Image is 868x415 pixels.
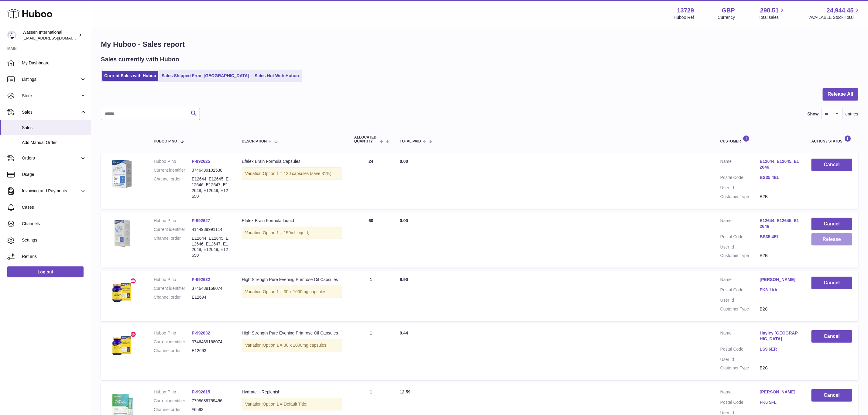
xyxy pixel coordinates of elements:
dt: Name [720,389,760,396]
label: Show [808,111,819,117]
a: FK8 1AA [760,287,799,293]
a: Hayley [GEOGRAPHIC_DATA] [760,330,799,342]
dt: Current identifier [154,339,192,345]
dt: Customer Type [720,194,760,200]
img: EveningPrimroseOilCapsules_TopSanteLogo.png [107,277,137,307]
img: Efalex120CapsulesNewDoubleStrength_1.png [107,159,137,189]
dt: Postal Code [720,234,760,241]
dd: E12644, E12645, E12646, E12647, E12648, E12649, E12650 [192,235,230,259]
dt: Huboo P no [154,277,192,283]
a: Log out [7,266,84,277]
button: Cancel [811,218,852,230]
dt: User Id [720,244,760,250]
dt: Customer Type [720,306,760,312]
a: P-992632 [192,277,210,282]
dd: 7798689759456 [192,398,230,404]
div: Huboo Ref [674,15,694,20]
a: 298.51 Total sales [759,6,786,20]
dt: Channel order [154,407,192,413]
span: My Dashboard [22,60,86,66]
a: P-992632 [192,331,210,335]
span: Invoicing and Payments [22,188,80,194]
span: Add Manual Order [22,140,86,146]
a: BS35 4EL [760,234,799,240]
button: Release All [823,88,858,101]
div: High Strength Pure Evening Primrose Oil Capsules [242,277,342,283]
div: Currency [718,15,735,20]
a: P-992615 [192,389,210,394]
dd: 3746439102538 [192,167,230,173]
a: P-992627 [192,218,210,223]
td: 24 [348,153,394,208]
dt: Postal Code [720,400,760,407]
span: Total paid [400,139,421,143]
dd: E12644, E12645, E12646, E12647, E12648, E12649, E12650 [192,176,230,199]
dt: Channel order [154,294,192,300]
div: Hydrate + Replenish [242,389,342,395]
a: Sales Not With Huboo [252,71,301,81]
span: Returns [22,254,86,259]
span: Stock [22,93,80,99]
div: High Strength Pure Evening Primrose Oil Capsules [242,330,342,336]
dt: Huboo P no [154,159,192,164]
span: [EMAIL_ADDRESS][DOMAIN_NAME] [22,36,89,40]
span: Orders [22,155,80,161]
dd: B2B [760,253,799,259]
td: 60 [348,212,394,268]
dt: Huboo P no [154,330,192,336]
button: Cancel [811,277,852,289]
span: 298.51 [760,6,779,15]
dt: Current identifier [154,227,192,232]
span: Sales [22,109,80,115]
button: Cancel [811,389,852,402]
span: Settings [22,237,86,243]
dd: B2C [760,365,799,371]
span: 12.59 [400,389,410,394]
dd: B2C [760,306,799,312]
dt: Name [720,218,760,231]
button: Cancel [811,330,852,343]
div: Variation: [242,398,342,410]
a: E12644, E12645, E12646 [760,159,799,170]
dd: 3746439168074 [192,339,230,345]
div: Efalex Brain Formula Capsules [242,159,342,164]
a: [PERSON_NAME] [760,389,799,395]
dt: Channel order [154,176,192,199]
dt: Postal Code [720,175,760,182]
span: Option 1 = Default Title; [263,402,307,406]
span: Option 1 = 120 capsules (save 31%); [263,171,333,176]
dt: User Id [720,185,760,191]
span: Option 1 = 30 x 1000mg capsules; [263,289,328,294]
td: 1 [348,324,394,380]
div: Action / Status [811,135,852,143]
a: P-992625 [192,159,210,164]
span: 0.00 [400,218,408,223]
span: Description [242,139,267,143]
strong: GBP [722,6,735,15]
dd: 3746439168074 [192,286,230,291]
span: 9.44 [400,331,408,335]
h2: Sales currently with Huboo [101,55,179,63]
img: Efamol_Brain-Liquid-Formula_beea9f62-f98a-4947-8a94-1d30702cd89c.png [107,218,137,248]
a: FK6 5FL [760,400,799,405]
dt: Name [720,330,760,343]
dt: Postal Code [720,287,760,294]
dt: Current identifier [154,167,192,173]
button: Release [811,233,852,246]
dd: 4144939991114 [192,227,230,232]
dt: Huboo P no [154,218,192,224]
div: Variation: [242,227,342,239]
dd: E12693 [192,348,230,354]
h1: My Huboo - Sales report [101,39,858,49]
dt: Postal Code [720,346,760,354]
a: Sales Shipped From [GEOGRAPHIC_DATA] [160,71,251,81]
div: Customer [720,135,799,143]
span: Option 1 = 150ml Liquid; [263,230,309,235]
div: Variation: [242,339,342,352]
dd: B2B [760,194,799,200]
span: Option 1 = 30 x 1000mg capsules; [263,343,328,348]
span: Sales [22,125,86,131]
div: Variation: [242,167,342,180]
dt: Name [720,277,760,284]
td: 1 [348,271,394,321]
